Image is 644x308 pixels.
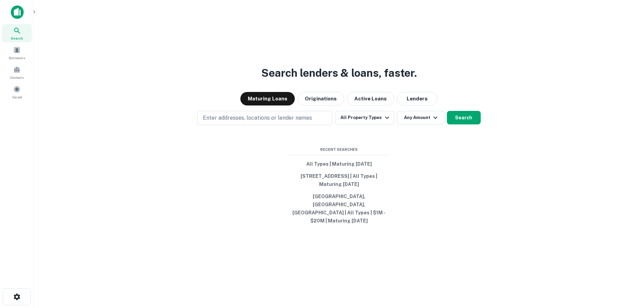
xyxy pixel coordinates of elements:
a: Saved [2,83,32,101]
span: Recent Searches [288,147,390,152]
span: Contacts [10,75,24,80]
h3: Search lenders & loans, faster. [261,65,417,81]
iframe: Chat Widget [610,232,644,265]
a: Search [2,24,32,42]
span: Saved [12,94,22,100]
button: Any Amount [397,111,444,124]
a: Contacts [2,63,32,81]
button: All Types | Maturing [DATE] [288,158,390,170]
span: Search [11,35,23,41]
button: Enter addresses, locations or lender names [197,111,332,125]
button: Search [447,111,481,124]
span: Borrowers [9,55,25,61]
button: Lenders [397,92,437,105]
p: Enter addresses, locations or lender names [203,114,312,122]
a: Borrowers [2,44,32,62]
button: Originations [297,92,344,105]
button: Maturing Loans [240,92,295,105]
button: [GEOGRAPHIC_DATA], [GEOGRAPHIC_DATA], [GEOGRAPHIC_DATA] | All Types | $1M - $20M | Maturing [DATE] [288,190,390,227]
button: [STREET_ADDRESS] | All Types | Maturing [DATE] [288,170,390,190]
button: All Property Types [335,111,394,124]
img: capitalize-icon.png [11,5,24,19]
button: Active Loans [347,92,394,105]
